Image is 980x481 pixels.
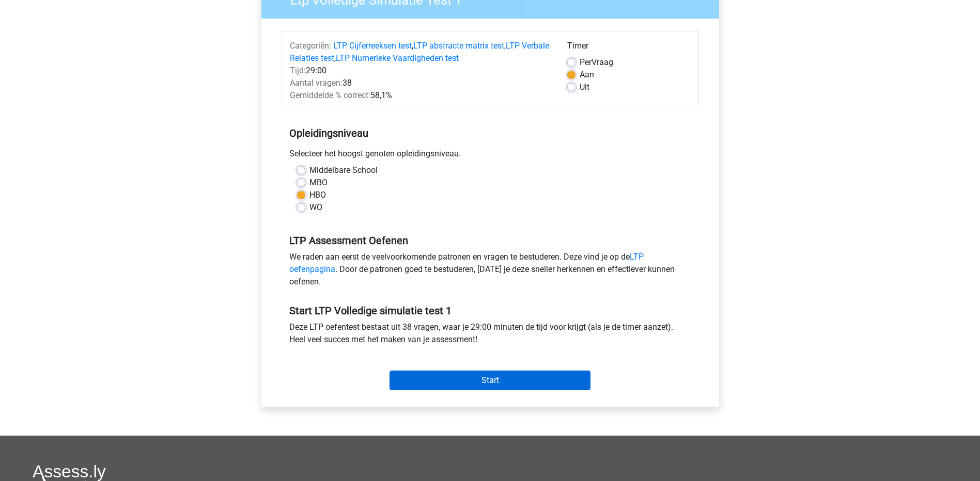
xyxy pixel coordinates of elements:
[290,78,343,88] span: Aantal vragen:
[282,148,699,164] div: Selecteer het hoogst genoten opleidingsniveau.
[282,89,559,102] div: 58,1%
[289,123,691,143] h5: Opleidingsniveau
[289,304,691,317] h5: Start LTP Volledige simulatie test 1
[290,66,306,75] span: Tijd:
[309,201,322,214] label: WO
[580,69,594,81] label: Aan
[282,321,699,350] div: Deze LTP oefentest bestaat uit 38 vragen, waar je 29:00 minuten de tijd voor krijgt (als je de ti...
[282,77,559,89] div: 38
[282,40,559,65] div: , , ,
[390,371,590,390] input: Start
[309,189,326,201] label: HBO
[580,57,592,67] span: Per
[580,56,613,69] label: Vraag
[309,177,328,189] label: MBO
[282,65,559,77] div: 29:00
[333,41,412,51] a: LTP Cijferreeksen test
[290,41,331,51] span: Categoriën:
[567,40,691,56] div: Timer
[413,41,504,51] a: LTP abstracte matrix test
[309,164,378,177] label: Middelbare School
[282,251,699,292] div: We raden aan eerst de veelvoorkomende patronen en vragen te bestuderen. Deze vind je op de . Door...
[336,53,459,63] a: LTP Numerieke Vaardigheden test
[289,234,691,247] h5: LTP Assessment Oefenen
[290,90,370,100] span: Gemiddelde % correct:
[580,81,589,93] label: Uit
